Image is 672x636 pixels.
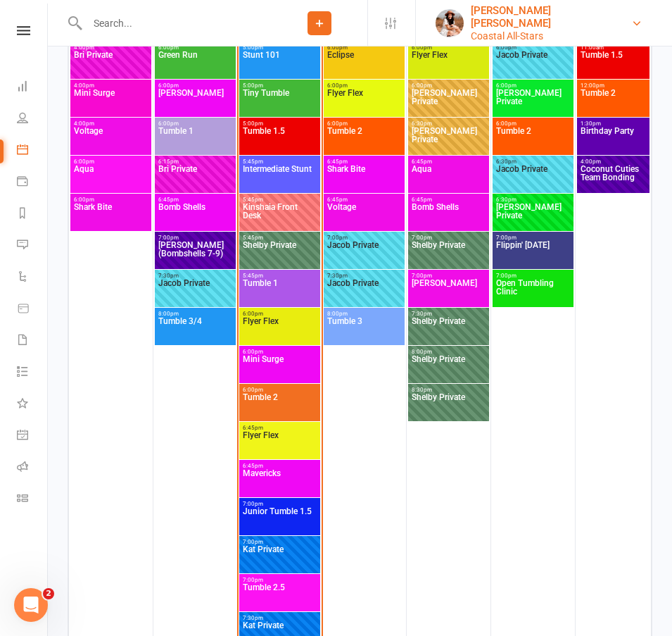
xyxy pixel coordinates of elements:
span: 6:30pm [495,197,571,203]
span: Mini Surge [73,89,148,114]
span: 6:45pm [327,197,402,203]
span: Bomb Shells [411,203,486,228]
span: 7:00pm [495,273,571,279]
span: Bri Private [158,165,233,190]
span: 7:00pm [411,235,486,241]
span: Shark Bite [327,165,402,190]
span: Tumble 1 [158,127,233,152]
span: 6:30pm [411,120,486,127]
span: 1:30pm [580,120,647,127]
span: Shelby Private [411,317,486,342]
span: 5:45pm [242,235,317,241]
span: 7:00pm [242,577,317,583]
span: Flyer Flex [242,317,317,342]
span: [PERSON_NAME] [158,89,233,114]
span: 7:00pm [327,235,402,241]
span: 7:00pm [242,501,317,507]
span: 8:00pm [158,311,233,317]
span: Junior Tumble 1.5 [242,507,317,532]
span: 7:00pm [411,273,486,279]
span: [PERSON_NAME] Private [495,203,571,228]
span: 6:00pm [411,82,486,89]
span: Bomb Shells [158,203,233,228]
span: 6:00pm [495,120,571,127]
span: 6:00pm [495,44,571,51]
span: Coconut Cuties [581,164,639,174]
span: 5:45pm [242,197,317,203]
span: 6:45pm [158,197,233,203]
span: Shark Bite [73,203,148,228]
span: Intermediate Stunt [242,165,317,190]
span: 8:30pm [411,387,486,393]
span: Shelby Private [411,241,486,266]
span: 7:00pm [495,235,571,241]
span: 5:00pm [242,120,317,127]
span: 4:00pm [73,82,148,89]
span: Open Tumbling Clinic [495,279,571,304]
span: 6:45pm [411,158,486,165]
span: Mavericks [242,469,317,494]
span: Birthday Party [580,127,647,152]
span: 5:45pm [242,273,317,279]
a: What's New [17,389,49,420]
span: Jacob Private [158,279,233,304]
span: 6:45pm [242,463,317,469]
span: Shelby Private [411,393,486,418]
span: 7:30pm [158,273,233,279]
span: 6:00pm [242,311,317,317]
span: 8:00pm [411,349,486,355]
span: Voltage [327,203,402,228]
span: [PERSON_NAME] [411,279,486,304]
span: 6:45pm [411,197,486,203]
span: 4:00pm [73,120,148,127]
span: 7:00pm [158,235,233,241]
span: 11:00am [580,44,647,51]
span: Tumble 2.5 [242,583,317,609]
a: Roll call kiosk mode [17,452,49,484]
span: Mini Surge [242,355,317,380]
iframe: Intercom live chat [14,588,48,622]
span: 6:00pm [73,158,148,165]
span: 6:45pm [327,158,402,165]
span: Tumble 3 [327,317,402,342]
span: Team Bonding [580,165,647,190]
span: 4:00pm [580,158,647,165]
span: 6:00pm [411,44,486,51]
span: Flyer Flex [411,51,486,76]
span: 4:00pm [73,44,148,51]
div: Coastal All-Stars [471,30,631,42]
span: Aqua [73,165,148,190]
span: Tumble 1.5 [242,127,317,152]
span: 6:15pm [158,158,233,165]
div: [PERSON_NAME] [PERSON_NAME] [471,4,631,30]
span: 6:00pm [327,120,402,127]
span: Tumble 2 [495,127,571,152]
input: Search... [83,13,272,33]
span: 6:00pm [158,82,233,89]
span: 7:30pm [242,615,317,621]
span: Stunt 101 [242,51,317,76]
img: thumb_image1710277404.png [436,9,464,37]
a: Class kiosk mode [17,484,49,516]
a: Product Sales [17,294,49,325]
span: 5:00pm [242,82,317,89]
span: [PERSON_NAME] [158,240,224,250]
a: General attendance kiosk mode [17,420,49,452]
span: 6:00pm [158,44,233,51]
span: 6:00pm [327,82,402,89]
span: 6:00pm [73,197,148,203]
span: Flyer Flex [327,89,402,114]
span: [PERSON_NAME] Private [495,89,571,114]
span: Tumble 1 [242,279,317,304]
span: 7:00pm [242,539,317,545]
a: Reports [17,199,49,230]
span: 6:00pm [495,82,571,89]
span: 7:30pm [327,273,402,279]
span: 6:45pm [242,425,317,431]
span: Jacob Private [495,165,571,190]
span: Eclipse [327,51,402,76]
span: 5:45pm [242,158,317,165]
span: 2 [43,588,54,599]
span: 5:00pm [242,44,317,51]
span: Jacob Private [495,51,571,76]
